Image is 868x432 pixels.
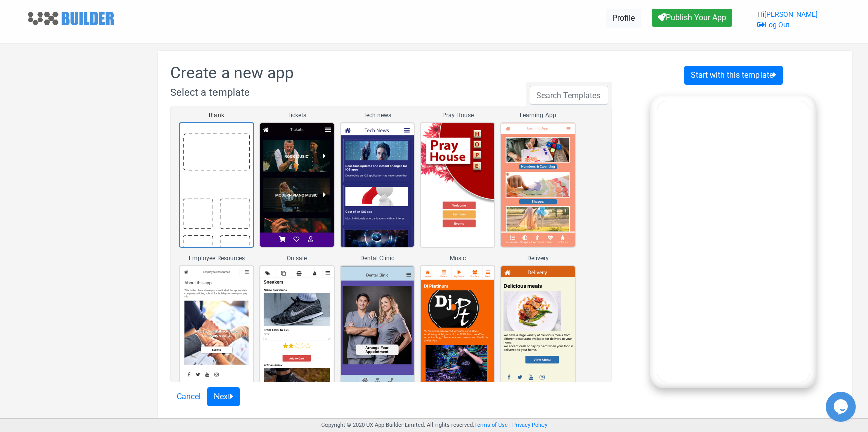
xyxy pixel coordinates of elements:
[826,392,858,422] iframe: chat widget
[260,111,334,120] span: Tickets
[757,9,818,38] div: Hi
[180,254,253,263] span: Employee Resources
[421,111,494,120] span: Pray House
[501,111,575,120] span: Learning App
[764,10,818,18] a: [PERSON_NAME]
[170,63,612,82] h2: Create a new app
[341,254,414,263] span: Dental Clinic
[170,86,612,98] h3: Select a template
[757,21,790,29] a: Log Out
[341,111,414,120] span: Tech news
[170,387,207,406] button: Cancel
[530,86,608,105] input: Search Templates
[606,9,641,28] a: Profile
[501,254,575,263] span: Delivery
[180,111,253,120] span: Blank
[684,66,783,85] button: Start with this template
[652,9,732,27] button: Publish Your App
[474,422,508,428] a: Terms of Use
[25,8,116,29] img: UX Builder
[260,254,334,263] span: On sale
[207,387,240,406] button: Next
[421,254,494,263] span: Music
[512,422,547,428] a: Privacy Policy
